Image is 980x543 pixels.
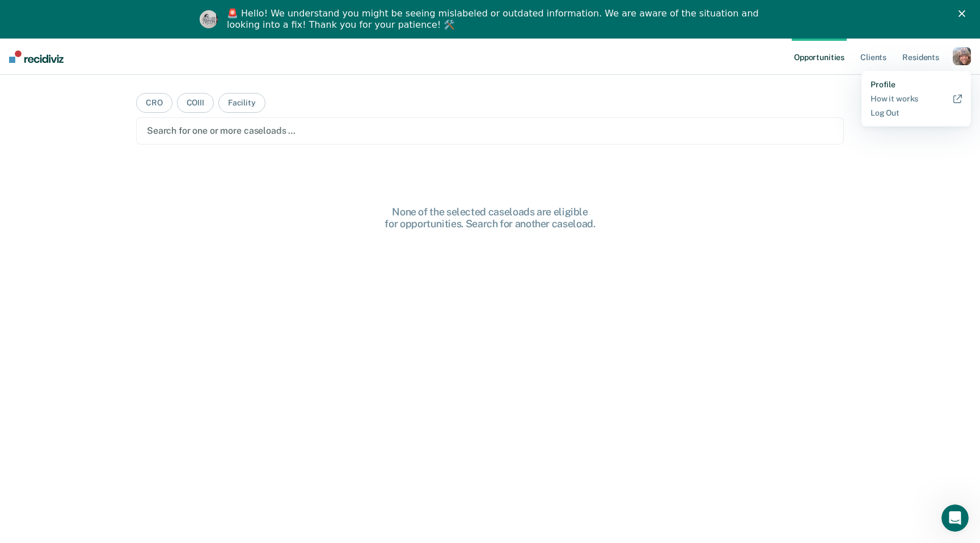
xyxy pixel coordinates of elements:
img: Profile image for Kim [200,10,218,28]
iframe: Intercom live chat [941,504,969,532]
button: Facility [218,93,265,113]
button: COIII [177,93,214,113]
a: Residents [900,39,941,75]
a: Clients [858,39,889,75]
a: Profile [871,80,962,90]
button: CRO [136,93,172,113]
div: Close [958,10,970,17]
img: Recidiviz [9,50,64,63]
div: 🚨 Hello! We understand you might be seeing mislabeled or outdated information. We are aware of th... [227,8,762,31]
div: None of the selected caseloads are eligible for opportunities. Search for another caseload. [309,206,671,230]
a: Log Out [871,108,962,118]
a: How it works [871,94,962,104]
a: Opportunities [792,39,847,75]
